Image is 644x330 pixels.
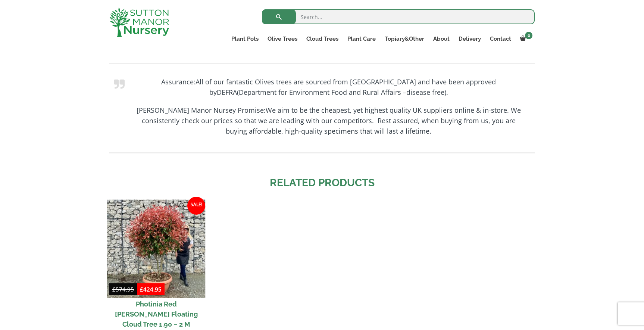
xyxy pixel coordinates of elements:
[302,34,343,44] a: Cloud Trees
[140,286,162,293] bdi: 424.95
[343,34,380,44] a: Plant Care
[525,32,532,39] span: 0
[217,88,237,97] strong: DEFRA
[132,77,525,97] p: All of our fantastic Olives trees are sourced from [GEOGRAPHIC_DATA] and have been approved by (D...
[227,34,263,44] a: Plant Pots
[380,34,429,44] a: Topiary&Other
[109,175,535,191] h2: Related products
[140,286,143,293] span: £
[187,197,205,215] span: Sale!
[161,77,196,86] strong: Assurance:
[107,200,206,298] img: Photinia Red Robin Floating Cloud Tree 1.90 - 2 M (LARGE)
[263,34,302,44] a: Olive Trees
[262,9,535,24] input: Search...
[454,34,485,44] a: Delivery
[112,286,116,293] span: £
[406,88,444,97] strong: disease free
[516,34,535,44] a: 0
[132,105,525,136] p: We aim to be the cheapest, yet highest quality UK suppliers online & in-store. We consistently ch...
[112,286,134,293] bdi: 574.95
[109,7,169,37] img: logo
[137,106,266,115] strong: [PERSON_NAME] Manor Nursey Promise:
[429,34,454,44] a: About
[485,34,516,44] a: Contact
